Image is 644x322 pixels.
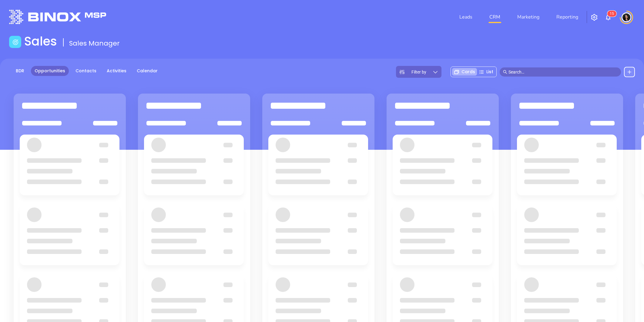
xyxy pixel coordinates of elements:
img: logo [9,10,106,24]
img: iconNotification [605,14,612,21]
sup: 15 [607,11,616,17]
a: Leads [457,11,475,23]
span: search [503,70,507,74]
img: iconSetting [591,14,598,21]
span: 5 [612,12,614,16]
span: Cards [461,69,475,75]
span: 1 [610,12,612,16]
a: Contacts [72,66,100,76]
input: Search… [508,69,618,75]
span: Filter by [411,70,426,74]
h1: Sales [24,34,57,49]
a: Reporting [554,11,581,23]
a: Marketing [515,11,542,23]
a: CRM [487,11,503,23]
a: BDR [12,66,28,76]
img: user [622,12,631,22]
a: Opportunities [31,66,69,76]
a: Activities [103,66,130,76]
span: Sales Manager [69,39,120,48]
span: List [486,69,493,75]
a: Calendar [133,66,161,76]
